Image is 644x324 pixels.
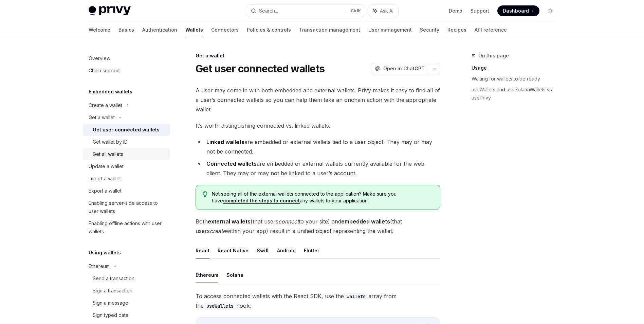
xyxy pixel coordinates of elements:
em: create [210,228,226,234]
a: Transaction management [299,22,360,38]
div: Import a wallet [89,175,121,183]
h1: Get user connected wallets [196,62,325,75]
a: Waiting for wallets to be ready [472,73,561,84]
em: connect [278,218,299,225]
strong: Connected wallets [206,160,257,167]
div: Get a wallet [196,52,440,59]
span: Dashboard [503,7,529,14]
a: Usage [472,62,561,73]
span: To access connected wallets with the React SDK, use the array from the hook: [196,291,440,310]
div: Sign a transaction [93,287,132,295]
button: Open in ChatGPT [371,63,429,74]
a: Welcome [89,22,110,38]
strong: Linked wallets [206,139,244,145]
li: are embedded or external wallets tied to a user object. They may or may not be connected. [196,137,440,156]
button: Flutter [304,242,319,258]
div: Overview [89,54,110,62]
a: Import a wallet [83,173,170,185]
button: Toggle dark mode [545,5,556,16]
div: Get a wallet [89,113,115,122]
button: Ethereum [196,267,218,283]
a: Security [420,22,439,38]
span: On this page [478,52,509,60]
a: Overview [83,52,170,65]
div: Get wallet by ID [93,138,128,146]
a: Get wallet by ID [83,136,170,148]
span: A user may come in with both embedded and external wallets. Privy makes it easy to find all of a ... [196,86,440,114]
button: Ask AI [368,5,398,17]
a: Sign typed data [83,309,170,321]
button: Search...CtrlK [246,5,365,17]
h5: Embedded wallets [89,88,132,96]
a: Wallets [185,22,203,38]
a: Recipes [447,22,466,38]
span: Ctrl K [351,8,361,14]
span: It’s worth distinguishing connected vs. linked wallets: [196,121,440,130]
a: Get user connected wallets [83,124,170,136]
li: are embedded or external wallets currently available for the web client. They may or may not be l... [196,159,440,178]
a: Update a wallet [83,160,170,173]
h5: Using wallets [89,249,121,257]
strong: external wallets [208,218,251,225]
svg: Tip [203,191,207,197]
a: Policies & controls [247,22,291,38]
div: Ethereum [89,262,110,270]
a: Dashboard [497,5,539,16]
a: Support [471,7,489,14]
a: Basics [118,22,134,38]
a: Send a transaction [83,272,170,285]
a: User management [368,22,412,38]
a: Sign a transaction [83,285,170,297]
button: React Native [218,242,249,258]
button: Android [277,242,296,258]
a: Connectors [211,22,239,38]
button: Swift [257,242,269,258]
a: Authentication [142,22,177,38]
span: Open in ChatGPT [383,65,425,72]
button: React [196,242,209,258]
div: Send a transaction [93,274,134,283]
a: Demo [449,7,462,14]
a: completed the steps to connect [223,198,300,204]
div: Enabling offline actions with user wallets [89,219,166,236]
div: Update a wallet [89,162,124,170]
div: Sign a message [93,299,128,307]
span: Ask AI [380,7,393,14]
a: Get all wallets [83,148,170,160]
span: Not seeing all of the external wallets connected to the application? Make sure you have any walle... [212,191,433,204]
div: Chain support [89,67,120,75]
a: Enabling server-side access to user wallets [83,197,170,217]
button: Solana [226,267,243,283]
a: Enabling offline actions with user wallets [83,217,170,238]
a: Chain support [83,65,170,77]
a: Export a wallet [83,185,170,197]
div: Get all wallets [93,150,123,158]
span: Both (that users to your site) and (that users within your app) result in a unified object repres... [196,217,440,236]
div: Get user connected wallets [93,126,160,134]
div: Create a wallet [89,101,122,109]
a: API reference [475,22,507,38]
code: useWallets [204,302,236,310]
a: useWallets and useSolanaWallets vs. usePrivy [472,84,561,103]
img: light logo [89,6,131,16]
div: Enabling server-side access to user wallets [89,199,166,215]
div: Export a wallet [89,187,122,195]
div: Sign typed data [93,311,128,319]
strong: embedded wallets [341,218,390,225]
div: Search... [259,7,278,15]
code: wallets [344,293,368,300]
a: Sign a message [83,297,170,309]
